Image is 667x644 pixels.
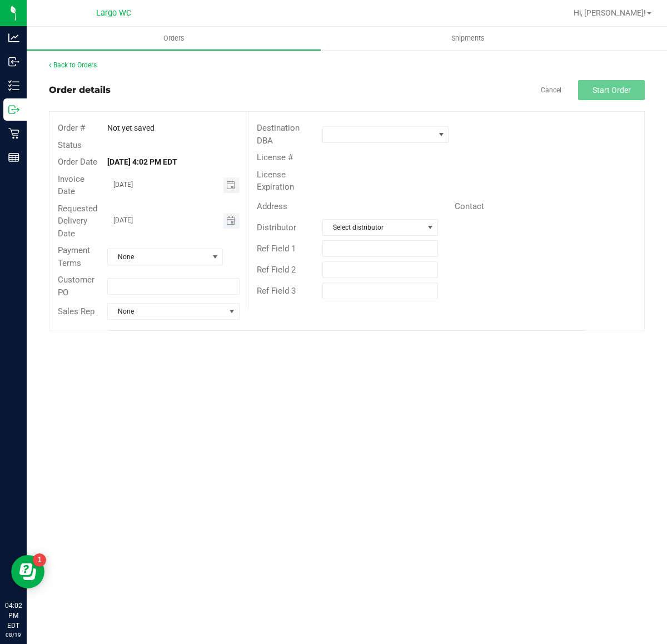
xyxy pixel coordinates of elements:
[223,177,240,193] span: Toggle calendar
[107,157,177,166] strong: [DATE] 4:02 PM EDT
[58,245,90,268] span: Payment Terms
[108,249,208,265] span: None
[8,80,19,91] inline-svg: Inventory
[49,83,111,97] div: Order details
[223,213,240,229] span: Toggle calendar
[257,123,300,146] span: Destination DBA
[58,174,84,197] span: Invoice Date
[58,123,85,133] span: Order #
[257,152,293,162] span: License #
[578,80,645,100] button: Start Order
[8,152,19,163] inline-svg: Reports
[96,8,131,18] span: Largo WC
[8,128,19,139] inline-svg: Retail
[257,201,287,211] span: Address
[257,244,296,254] span: Ref Field 1
[436,33,500,43] span: Shipments
[8,32,19,43] inline-svg: Analytics
[574,8,646,17] span: Hi, [PERSON_NAME]!
[8,56,19,67] inline-svg: Inbound
[148,33,200,43] span: Orders
[58,157,97,167] span: Order Date
[58,204,97,239] span: Requested Delivery Date
[11,555,44,588] iframe: Resource center
[8,104,19,115] inline-svg: Outbound
[33,553,46,567] iframe: Resource center unread badge
[5,601,22,631] p: 04:02 PM EDT
[321,27,615,50] a: Shipments
[257,265,296,275] span: Ref Field 2
[108,304,225,319] span: None
[107,123,155,132] span: Not yet saved
[5,631,22,639] p: 08/19
[455,201,484,211] span: Contact
[257,170,294,192] span: License Expiration
[58,275,94,298] span: Customer PO
[49,61,97,69] a: Back to Orders
[58,306,94,316] span: Sales Rep
[257,222,296,232] span: Distributor
[257,286,296,296] span: Ref Field 3
[27,27,321,50] a: Orders
[58,140,82,150] span: Status
[541,86,561,95] a: Cancel
[593,86,631,95] span: Start Order
[323,220,423,235] span: Select distributor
